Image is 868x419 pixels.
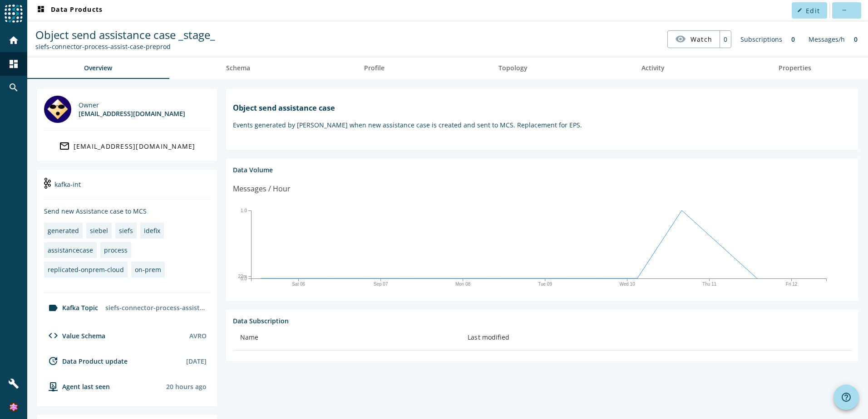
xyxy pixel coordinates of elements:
div: Value Schema [44,330,105,341]
div: siefs [119,226,133,235]
text: 1.0 [241,208,247,213]
div: [EMAIL_ADDRESS][DOMAIN_NAME] [74,142,196,151]
h1: Object send assistance case [233,103,851,113]
mat-icon: visibility [675,34,686,44]
button: Edit [792,2,827,19]
div: Kafka Topic: siefs-connector-process-assist-case-preprod [35,42,215,51]
th: Name [233,325,460,351]
img: kafka-int [44,178,51,189]
mat-icon: build [8,378,19,389]
div: siebel [90,226,108,235]
mat-icon: mail_outline [59,141,70,151]
mat-icon: update [48,356,59,366]
img: DL_301529@mobi.ch [44,96,71,123]
mat-icon: search [8,82,19,93]
div: Messages / Hour [233,183,291,195]
div: replicated-onprem-cloud [48,265,124,274]
div: kafka-int [44,177,210,200]
div: process [104,246,128,254]
mat-icon: home [8,35,19,46]
span: Object send assistance case _stage_ [35,27,215,42]
text: Sep 07 [374,282,388,287]
mat-icon: more_horiz [841,8,846,13]
p: Events generated by [PERSON_NAME] when new assistance case is created and sent to MCS. Replacemen... [233,121,851,129]
mat-icon: label [48,302,59,313]
div: [DATE] [186,357,207,365]
div: on-prem [135,265,161,274]
div: agent-env-preprod [44,381,110,392]
mat-icon: code [48,330,59,341]
span: Watch [690,31,712,47]
button: Watch [668,31,720,47]
button: Data Products [32,2,106,19]
div: assistancecase [48,246,93,254]
span: Schema [226,65,250,71]
span: Activity [641,65,665,71]
div: Messages/h [804,30,849,48]
th: Last modified [460,325,851,351]
span: Edit [806,6,820,15]
span: Profile [364,65,385,71]
a: [EMAIL_ADDRESS][DOMAIN_NAME] [44,138,210,154]
span: Overview [84,65,112,71]
text: Mon 08 [455,282,471,287]
div: 0 [720,31,731,48]
div: 0 [849,30,862,48]
text: Sat 06 [292,282,305,287]
text: Wed 10 [619,282,635,287]
img: spoud-logo.svg [5,5,23,23]
text: Tue 09 [538,282,552,287]
text: Thu 11 [702,282,717,287]
div: Agents typically reports every 15min to 1h [166,382,207,391]
div: AVRO [189,331,207,340]
div: generated [48,226,79,235]
mat-icon: dashboard [8,58,19,69]
text: 0.0 [241,276,247,281]
span: Data Products [35,5,103,16]
div: Data Product update [44,356,128,366]
span: Properties [779,65,811,71]
mat-icon: help_outline [841,392,852,403]
div: Data Subscription [233,317,851,325]
div: Subscriptions [736,30,787,48]
div: Send new Assistance case to MCS [44,207,210,215]
div: Kafka Topic [44,302,98,313]
img: 4e32eef03a832d2ee18a6d06e9a67099 [9,403,18,412]
mat-icon: dashboard [35,5,46,16]
mat-icon: edit [797,8,802,13]
text: Fri 12 [786,282,798,287]
div: 0 [787,30,799,48]
div: Owner [79,101,185,109]
div: [EMAIL_ADDRESS][DOMAIN_NAME] [79,109,185,118]
div: Data Volume [233,166,851,174]
text: 22m [238,274,247,279]
span: Topology [498,65,528,71]
div: siefs-connector-process-assist-case-preprod [102,300,210,316]
div: idefix [144,226,160,235]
